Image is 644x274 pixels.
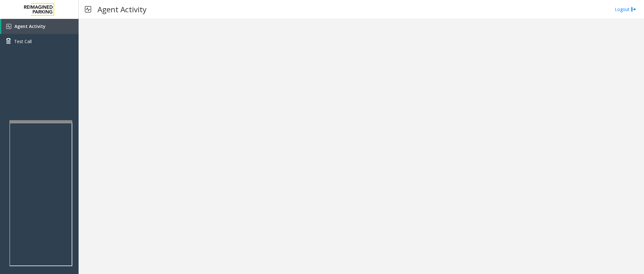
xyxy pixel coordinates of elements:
h3: Agent Activity [94,2,150,17]
img: 'icon' [6,24,11,29]
a: Logout [615,6,636,13]
span: Test Call [14,38,32,45]
img: logout [631,6,636,13]
img: pageIcon [85,2,91,17]
span: Agent Activity [14,23,46,29]
a: Agent Activity [1,19,79,34]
